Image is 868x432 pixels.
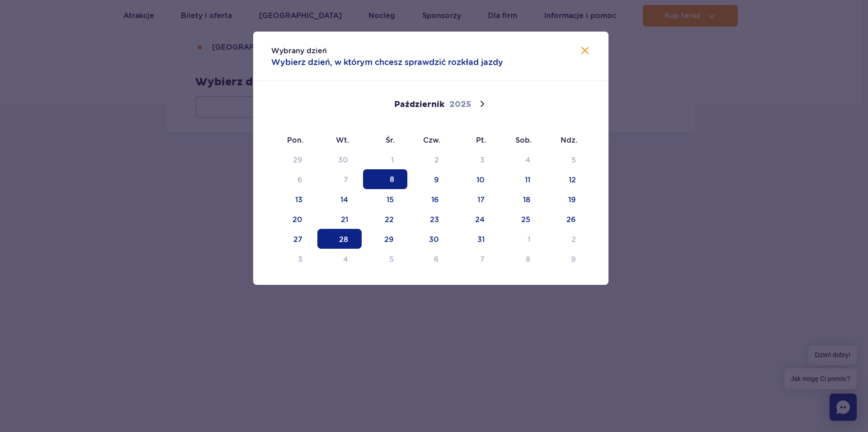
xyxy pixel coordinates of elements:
span: Czw. [408,135,453,145]
span: Październik 2, 2025 [408,149,453,169]
span: Listopad 8, 2025 [500,249,544,269]
span: Pon. [271,135,317,145]
span: Październik 4, 2025 [500,149,544,169]
span: Listopad 1, 2025 [500,229,544,249]
span: Październik 9, 2025 [408,169,453,189]
span: Październik 22, 2025 [363,209,407,229]
span: Październik 20, 2025 [272,209,316,229]
span: Październik 25, 2025 [500,209,544,229]
span: Październik 16, 2025 [408,189,453,209]
span: Wrzesień 29, 2025 [272,149,316,169]
span: Październik 19, 2025 [545,189,590,209]
span: Październik 18, 2025 [500,189,544,209]
span: Październik 13, 2025 [272,189,316,209]
span: Październik 11, 2025 [500,169,544,189]
span: Październik 29, 2025 [363,229,407,249]
span: Listopad 6, 2025 [408,249,453,269]
span: Październik [394,99,444,110]
span: Listopad 4, 2025 [317,249,362,269]
span: Październik 8, 2025 [363,169,407,189]
span: Październik 21, 2025 [317,209,362,229]
span: Listopad 2, 2025 [545,229,590,249]
span: Listopad 3, 2025 [272,249,316,269]
span: Pt. [453,135,499,145]
span: Wybrany dzień [271,46,327,55]
span: Ndz. [545,135,590,145]
span: Październik 10, 2025 [454,169,498,189]
span: Wybierz dzień, w którym chcesz sprawdzić rozkład jazdy [271,56,503,68]
span: Październik 30, 2025 [408,229,453,249]
span: Październik 15, 2025 [363,189,407,209]
span: Listopad 5, 2025 [363,249,407,269]
span: Sob. [499,135,545,145]
span: Listopad 9, 2025 [545,249,590,269]
span: Październik 1, 2025 [363,149,407,169]
span: Październik 5, 2025 [545,149,590,169]
span: Listopad 7, 2025 [454,249,498,269]
span: Październik 12, 2025 [545,169,590,189]
span: Październik 27, 2025 [272,229,316,249]
span: Wrzesień 30, 2025 [317,149,362,169]
span: Październik 6, 2025 [272,169,316,189]
span: Październik 3, 2025 [454,149,498,169]
span: Październik 31, 2025 [454,229,498,249]
span: Październik 14, 2025 [317,189,362,209]
span: Październik 26, 2025 [545,209,590,229]
span: Wt. [316,135,362,145]
span: Październik 17, 2025 [454,189,498,209]
span: Październik 24, 2025 [454,209,498,229]
span: Październik 23, 2025 [408,209,453,229]
span: Śr. [362,135,408,145]
span: Październik 28, 2025 [317,229,362,249]
span: Październik 7, 2025 [317,169,362,189]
